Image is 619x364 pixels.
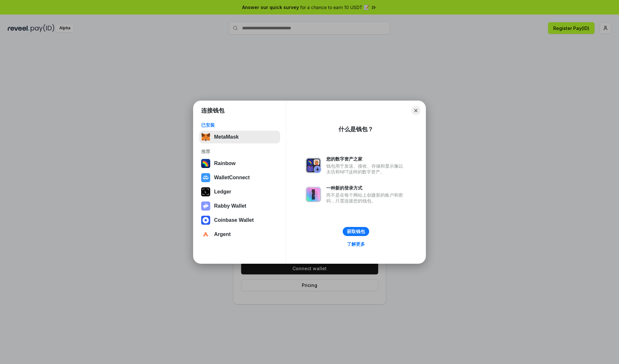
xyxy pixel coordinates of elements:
[199,200,280,212] button: Rabby Wallet
[326,192,406,204] div: 而不是在每个网站上创建新的账户和密码，只需连接您的钱包。
[199,171,280,184] button: WalletConnect
[347,241,365,247] div: 了解更多
[306,187,321,202] img: svg+xml,%3Csvg%20xmlns%3D%22http%3A%2F%2Fwww.w3.org%2F2000%2Fsvg%22%20fill%3D%22none%22%20viewBox...
[306,158,321,173] img: svg+xml,%3Csvg%20xmlns%3D%22http%3A%2F%2Fwww.w3.org%2F2000%2Fsvg%22%20fill%3D%22none%22%20viewBox...
[326,156,406,162] div: 您的数字资产之家
[214,134,239,140] div: MetaMask
[201,187,210,196] img: svg+xml,%3Csvg%20xmlns%3D%22http%3A%2F%2Fwww.w3.org%2F2000%2Fsvg%22%20width%3D%2228%22%20height%3...
[214,175,250,181] div: WalletConnect
[199,228,280,241] button: Argent
[201,230,210,239] img: svg+xml,%3Csvg%20width%3D%2228%22%20height%3D%2228%22%20viewBox%3D%220%200%2028%2028%22%20fill%3D...
[201,216,210,225] img: svg+xml,%3Csvg%20width%3D%2228%22%20height%3D%2228%22%20viewBox%3D%220%200%2028%2028%22%20fill%3D...
[201,159,210,168] img: svg+xml,%3Csvg%20width%3D%22120%22%20height%3D%22120%22%20viewBox%3D%220%200%20120%20120%22%20fil...
[326,163,406,175] div: 钱包用于发送、接收、存储和显示像以太坊和NFT这样的数字资产。
[214,217,254,223] div: Coinbase Wallet
[343,227,369,236] button: 获取钱包
[199,157,280,170] button: Rainbow
[201,173,210,182] img: svg+xml,%3Csvg%20width%3D%2228%22%20height%3D%2228%22%20viewBox%3D%220%200%2028%2028%22%20fill%3D...
[201,133,210,142] img: svg+xml,%3Csvg%20fill%3D%22none%22%20height%3D%2233%22%20viewBox%3D%220%200%2035%2033%22%20width%...
[199,131,280,143] button: MetaMask
[199,185,280,198] button: Ledger
[343,240,369,248] a: 了解更多
[411,106,420,115] button: Close
[201,149,278,154] div: 推荐
[347,229,365,234] div: 获取钱包
[214,231,231,237] div: Argent
[201,202,210,211] img: svg+xml,%3Csvg%20xmlns%3D%22http%3A%2F%2Fwww.w3.org%2F2000%2Fsvg%22%20fill%3D%22none%22%20viewBox...
[339,125,373,133] div: 什么是钱包？
[214,203,246,209] div: Rabby Wallet
[201,107,224,114] h1: 连接钱包
[199,214,280,227] button: Coinbase Wallet
[201,122,278,128] div: 已安装
[326,185,406,191] div: 一种新的登录方式
[214,189,231,195] div: Ledger
[214,161,236,166] div: Rainbow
